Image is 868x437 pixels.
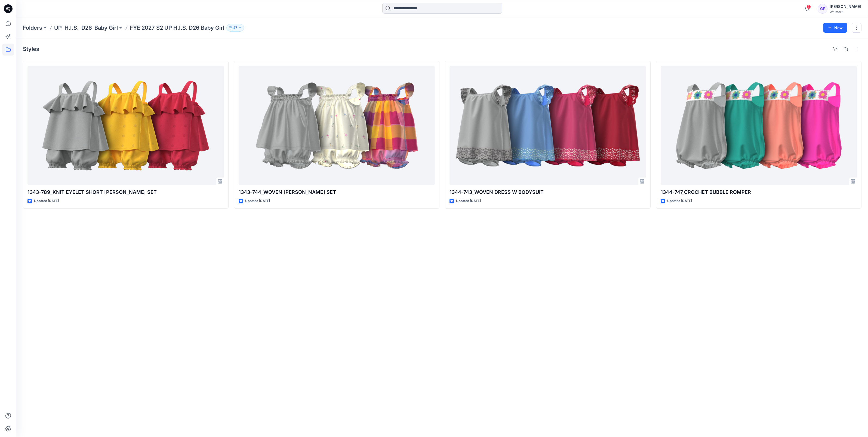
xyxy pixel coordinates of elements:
[823,23,847,33] button: New
[130,24,224,32] p: FYE 2027 S2 UP H.I.S. D26 Baby Girl
[239,66,435,185] a: 1343-744_WOVEN BLOOMER SET
[818,4,827,14] div: GF
[34,198,59,204] p: Updated [DATE]
[661,188,857,196] p: 1344-747_CROCHET BUBBLE ROMPER
[456,198,481,204] p: Updated [DATE]
[450,66,646,185] a: 1344-743_WOVEN DRESS W BODYSUIT
[807,5,811,9] span: 7
[226,24,244,32] button: 47
[830,3,861,10] div: [PERSON_NAME]
[239,188,435,196] p: 1343-744_WOVEN [PERSON_NAME] SET
[661,66,857,185] a: 1344-747_CROCHET BUBBLE ROMPER
[23,46,39,52] h4: Styles
[23,24,42,32] a: Folders
[667,198,692,204] p: Updated [DATE]
[54,24,118,32] a: UP_H.I.S._D26_Baby Girl
[830,10,861,14] div: Walmart
[27,188,224,196] p: 1343-789_KNIT EYELET SHORT [PERSON_NAME] SET
[27,66,224,185] a: 1343-789_KNIT EYELET SHORT BLOOMER SET
[245,198,270,204] p: Updated [DATE]
[450,188,646,196] p: 1344-743_WOVEN DRESS W BODYSUIT
[233,25,237,31] p: 47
